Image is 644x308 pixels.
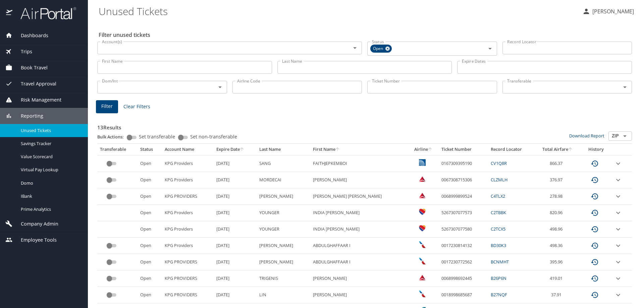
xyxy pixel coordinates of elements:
[100,146,135,152] div: Transferable
[190,134,237,139] span: Set non-transferable
[614,274,622,283] button: expand row
[569,133,604,139] a: Download Report
[419,208,426,215] img: Southwest Airlines
[419,225,426,232] img: Southwest Airlines
[138,188,162,205] td: Open
[310,144,408,155] th: First Name
[162,238,214,254] td: KPG Providers
[581,144,611,155] th: History
[121,101,153,113] button: Clear Filters
[535,287,581,303] td: 37.91
[485,44,495,53] button: Open
[491,209,506,215] a: C2TBBK
[614,192,622,200] button: expand row
[6,7,13,20] img: icon-airportal.png
[370,45,387,52] span: Open
[162,188,214,205] td: KPG PROVIDERS
[419,258,426,264] img: American Airlines
[370,45,392,53] div: Open
[488,144,535,155] th: Record Locator
[214,205,257,221] td: [DATE]
[335,147,340,152] button: sort
[101,102,113,111] span: Filter
[214,287,257,303] td: [DATE]
[12,236,57,244] span: Employee Tools
[162,155,214,172] td: KPG Providers
[350,43,360,53] button: Open
[491,226,505,232] a: C2TCX5
[138,221,162,238] td: Open
[21,140,80,147] span: Savings Tracker
[439,254,488,270] td: 0017230772562
[257,238,310,254] td: [PERSON_NAME]
[310,205,408,221] td: INDIA [PERSON_NAME]
[123,103,150,111] span: Clear Filters
[491,193,505,199] a: C4TLX2
[257,144,310,155] th: Last Name
[535,254,581,270] td: 395.96
[138,270,162,287] td: Open
[491,259,509,265] a: BCNMHT
[12,96,61,104] span: Risk Management
[439,155,488,172] td: 0167309395190
[138,254,162,270] td: Open
[535,172,581,188] td: 376.97
[162,144,214,155] th: Account Name
[580,5,637,17] button: [PERSON_NAME]
[138,172,162,188] td: Open
[439,144,488,155] th: Ticket Number
[439,172,488,188] td: 0067308715306
[614,225,622,233] button: expand row
[214,238,257,254] td: [DATE]
[310,172,408,188] td: [PERSON_NAME]
[439,287,488,303] td: 0018998685687
[428,147,433,152] button: sort
[21,206,80,212] span: Prime Analytics
[139,134,175,139] span: Set transferable
[162,254,214,270] td: KPG PROVIDERS
[12,48,32,55] span: Trips
[310,254,408,270] td: ABDULGHAFFAAR I
[257,287,310,303] td: LIN
[257,205,310,221] td: YOUNGER
[12,220,58,228] span: Company Admin
[12,64,48,71] span: Book Travel
[310,221,408,238] td: INDIA [PERSON_NAME]
[214,270,257,287] td: [DATE]
[138,238,162,254] td: Open
[491,177,507,183] a: CLZMLH
[419,159,426,166] img: United Airlines
[214,172,257,188] td: [DATE]
[214,221,257,238] td: [DATE]
[214,155,257,172] td: [DATE]
[99,1,577,21] h1: Unused Tickets
[214,144,257,155] th: Expire Date
[162,221,214,238] td: KPG Providers
[491,160,507,166] a: CV1Q8R
[439,238,488,254] td: 0017230814132
[257,270,310,287] td: TRIGENIS
[215,82,225,92] button: Open
[535,155,581,172] td: 866.37
[614,176,622,184] button: expand row
[96,100,118,113] button: Filter
[162,270,214,287] td: KPG PROVIDERS
[12,112,43,120] span: Reporting
[419,192,426,199] img: Delta Airlines
[620,82,630,92] button: Open
[590,7,634,15] p: [PERSON_NAME]
[439,221,488,238] td: 5267307077580
[419,176,426,182] img: Delta Airlines
[162,205,214,221] td: KPG Providers
[408,144,439,155] th: Airline
[162,287,214,303] td: KPG PROVIDERS
[138,155,162,172] td: Open
[214,188,257,205] td: [DATE]
[21,127,80,134] span: Unused Tickets
[257,172,310,188] td: MORDECAI
[535,205,581,221] td: 820.96
[138,287,162,303] td: Open
[614,160,622,168] button: expand row
[138,205,162,221] td: Open
[310,287,408,303] td: [PERSON_NAME]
